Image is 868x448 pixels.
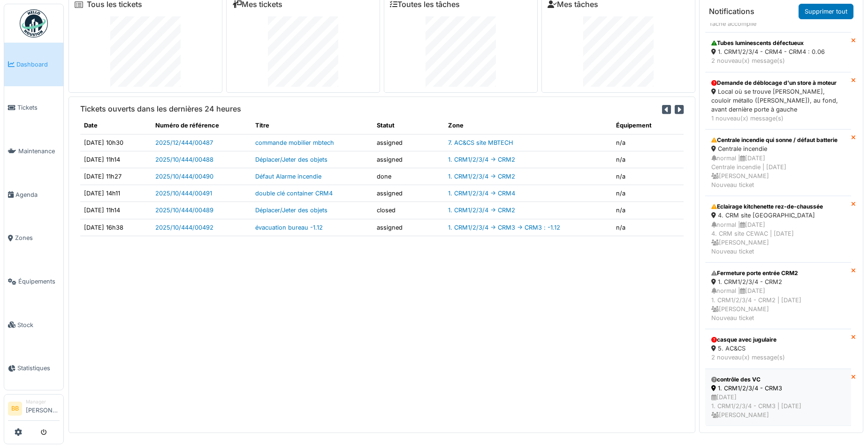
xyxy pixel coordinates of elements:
[17,103,60,112] span: Tickets
[612,219,684,236] td: n/a
[373,202,444,219] td: closed
[155,139,213,146] a: 2025/12/444/00487
[705,369,851,426] a: contrôle des VC 1. CRM1/2/3/4 - CRM3 [DATE]1. CRM1/2/3/4 - CRM3 | [DATE] [PERSON_NAME]
[4,347,63,390] a: Statistiques
[612,117,684,134] th: Équipement
[711,336,845,344] div: casque avec jugulaire
[711,211,845,220] div: 4. CRM site [GEOGRAPHIC_DATA]
[711,286,845,322] div: normal | [DATE] 1. CRM1/2/3/4 - CRM2 | [DATE] [PERSON_NAME] Nouveau ticket
[255,139,334,146] a: commande mobilier mbtech
[711,353,845,362] div: 2 nouveau(x) message(s)
[16,60,60,69] span: Dashboard
[799,4,853,19] a: Supprimer tout
[711,79,845,87] div: Demande de déblocage d'un store à moteur
[80,219,152,236] td: [DATE] 16h38
[8,402,22,416] li: BB
[705,32,851,72] a: Tubes luminescents défectueux 1. CRM1/2/3/4 - CRM4 - CRM4 : 0.06 2 nouveau(x) message(s)
[705,72,851,130] a: Demande de déblocage d'un store à moteur Local où se trouve [PERSON_NAME], couloir métallo ([PERS...
[255,224,323,231] a: évacuation bureau -1.12
[612,168,684,185] td: n/a
[15,190,60,199] span: Agenda
[4,43,63,86] a: Dashboard
[373,117,444,134] th: Statut
[155,156,213,163] a: 2025/10/444/00488
[18,147,60,156] span: Maintenance
[20,9,48,37] img: Badge_color-CXgf-gQk.svg
[255,190,333,197] a: double clé container CRM4
[251,117,373,134] th: Titre
[155,207,213,214] a: 2025/10/444/00489
[711,47,845,56] div: 1. CRM1/2/3/4 - CRM4 - CRM4 : 0.06
[4,173,63,217] a: Agenda
[80,105,241,113] h6: Tickets ouverts dans les dernières 24 heures
[155,190,212,197] a: 2025/10/444/00491
[711,269,845,277] div: Fermeture porte entrée CRM2
[80,117,152,134] th: Date
[711,154,845,190] div: normal | [DATE] Centrale incendie | [DATE] [PERSON_NAME] Nouveau ticket
[8,398,60,421] a: BB Manager[PERSON_NAME]
[705,329,851,368] a: casque avec jugulaire 5. AC&CS 2 nouveau(x) message(s)
[80,134,152,151] td: [DATE] 10h30
[612,185,684,202] td: n/a
[711,56,845,65] div: 2 nouveau(x) message(s)
[711,144,845,153] div: Centrale incendie
[4,129,63,173] a: Maintenance
[448,207,515,214] a: 1. CRM1/2/3/4 -> CRM2
[448,173,515,180] a: 1. CRM1/2/3/4 -> CRM2
[612,151,684,168] td: n/a
[711,277,845,286] div: 1. CRM1/2/3/4 - CRM2
[709,7,754,16] h6: Notifications
[711,393,845,420] div: [DATE] 1. CRM1/2/3/4 - CRM3 | [DATE] [PERSON_NAME]
[26,398,60,418] li: [PERSON_NAME]
[80,168,152,185] td: [DATE] 11h27
[255,173,321,180] a: Défaut Alarme incendie
[255,156,327,163] a: Déplacer/Jeter des objets
[448,139,513,146] a: 7. AC&CS site MBTECH
[711,344,845,353] div: 5. AC&CS
[448,224,560,231] a: 1. CRM1/2/3/4 -> CRM3 -> CRM3 : -1.12
[711,202,845,211] div: Eclairage kitchenette rez-de-chaussée
[373,134,444,151] td: assigned
[155,173,213,180] a: 2025/10/444/00490
[373,168,444,185] td: done
[373,219,444,236] td: assigned
[711,136,845,144] div: Centrale incendie qui sonne / défaut batterie
[26,398,60,405] div: Manager
[15,233,60,242] span: Zones
[612,134,684,151] td: n/a
[80,185,152,202] td: [DATE] 14h11
[17,321,60,329] span: Stock
[4,260,63,303] a: Équipements
[373,151,444,168] td: assigned
[255,207,327,214] a: Déplacer/Jeter des objets
[155,224,213,231] a: 2025/10/444/00492
[612,202,684,219] td: n/a
[711,220,845,256] div: normal | [DATE] 4. CRM site CEWAC | [DATE] [PERSON_NAME] Nouveau ticket
[448,156,515,163] a: 1. CRM1/2/3/4 -> CRM2
[711,375,845,384] div: contrôle des VC
[711,384,845,393] div: 1. CRM1/2/3/4 - CRM3
[80,151,152,168] td: [DATE] 11h14
[152,117,252,134] th: Numéro de référence
[711,114,845,123] div: 1 nouveau(x) message(s)
[18,277,60,286] span: Équipements
[448,190,515,197] a: 1. CRM1/2/3/4 -> CRM4
[705,262,851,329] a: Fermeture porte entrée CRM2 1. CRM1/2/3/4 - CRM2 normal |[DATE]1. CRM1/2/3/4 - CRM2 | [DATE] [PER...
[705,196,851,262] a: Eclairage kitchenette rez-de-chaussée 4. CRM site [GEOGRAPHIC_DATA] normal |[DATE]4. CRM site CEW...
[4,86,63,130] a: Tickets
[80,202,152,219] td: [DATE] 11h14
[711,39,845,47] div: Tubes luminescents défectueux
[444,117,612,134] th: Zone
[373,185,444,202] td: assigned
[705,129,851,196] a: Centrale incendie qui sonne / défaut batterie Centrale incendie normal |[DATE]Centrale incendie |...
[711,87,845,114] div: Local où se trouve [PERSON_NAME], couloir métallo ([PERSON_NAME]), au fond, avant dernière porte ...
[4,303,63,347] a: Stock
[17,364,60,373] span: Statistiques
[4,217,63,260] a: Zones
